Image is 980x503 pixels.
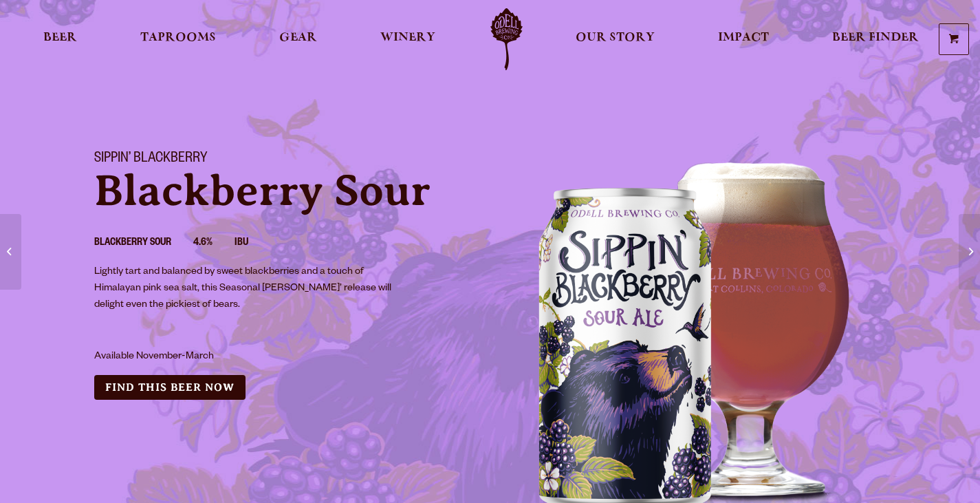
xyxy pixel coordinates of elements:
p: Available November-March [94,349,398,365]
span: Gear [279,32,317,43]
a: Beer [34,8,86,70]
span: Impact [718,32,769,43]
h1: Sippin’ Blackberry [94,151,474,169]
span: Beer Finder [832,32,919,43]
li: 4.6% [193,235,235,253]
span: Taprooms [140,32,216,43]
a: Find this Beer Now [94,375,246,400]
span: Beer [43,32,77,43]
a: Gear [270,8,326,70]
a: Odell Home [481,8,532,70]
a: Impact [709,8,778,70]
a: Beer Finder [823,8,928,70]
a: Winery [371,8,444,70]
span: Winery [380,32,435,43]
span: Our Story [576,32,655,43]
a: Our Story [567,8,664,70]
p: Blackberry Sour [94,169,474,213]
a: Taprooms [131,8,225,70]
span: Lightly tart and balanced by sweet blackberries and a touch of Himalayan pink sea salt, this Seas... [94,267,391,311]
li: Blackberry Sour [94,235,193,253]
li: IBU [235,235,270,253]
